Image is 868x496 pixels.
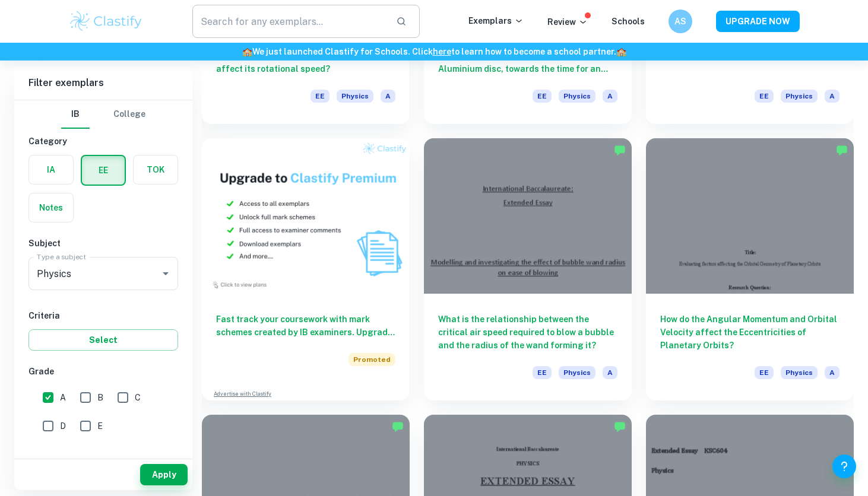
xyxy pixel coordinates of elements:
[603,90,617,103] span: A
[674,15,688,28] h6: AS
[97,391,103,404] span: B
[438,313,617,352] h6: What is the relationship between the critical air speed required to blow a bubble and the radius ...
[559,90,595,103] span: Physics
[468,14,524,27] p: Exemplars
[60,391,66,404] span: A
[424,138,632,400] a: What is the relationship between the critical air speed required to blow a bubble and the radius ...
[559,366,595,379] span: Physics
[134,155,178,184] button: TOK
[140,464,188,485] button: Apply
[202,138,410,294] img: Thumbnail
[192,5,387,38] input: Search for any exemplars...
[836,144,848,156] img: Marked
[381,90,395,103] span: A
[433,47,451,56] a: here
[825,90,840,103] span: A
[28,309,178,322] h6: Criteria
[113,100,145,129] button: College
[781,366,818,379] span: Physics
[349,353,395,366] span: Promoted
[716,11,800,32] button: UPGRADE NOW
[337,90,373,103] span: Physics
[669,9,692,33] button: AS
[14,66,192,100] h6: Filter exemplars
[82,156,125,185] button: EE
[29,155,73,184] button: IA
[616,47,626,56] span: 🏫
[157,265,174,282] button: Open
[2,45,866,58] h6: We just launched Clastify for Schools. Click to learn how to become a school partner.
[614,144,626,156] img: Marked
[755,90,774,103] span: EE
[825,366,840,379] span: A
[28,237,178,250] h6: Subject
[28,135,178,148] h6: Category
[832,454,856,478] button: Help and Feedback
[28,329,178,351] button: Select
[603,366,617,379] span: A
[28,452,178,465] h6: Session
[216,313,395,339] h6: Fast track your coursework with mark schemes created by IB examiners. Upgrade now
[755,366,774,379] span: EE
[533,366,552,379] span: EE
[311,90,330,103] span: EE
[547,15,588,28] p: Review
[60,419,66,433] span: D
[392,421,404,433] img: Marked
[135,391,141,404] span: C
[214,390,271,398] a: Advertise with Clastify
[533,90,552,103] span: EE
[242,47,252,56] span: 🏫
[37,252,86,262] label: Type a subject
[660,313,840,352] h6: How do the Angular Momentum and Orbital Velocity affect the Eccentricities of Planetary Orbits?
[781,90,818,103] span: Physics
[61,100,90,129] button: IB
[61,100,145,129] div: Filter type choice
[612,17,645,26] a: Schools
[646,138,854,400] a: How do the Angular Momentum and Orbital Velocity affect the Eccentricities of Planetary Orbits?EE...
[68,9,144,33] img: Clastify logo
[29,193,73,222] button: Notes
[28,365,178,378] h6: Grade
[97,419,103,433] span: E
[614,421,626,433] img: Marked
